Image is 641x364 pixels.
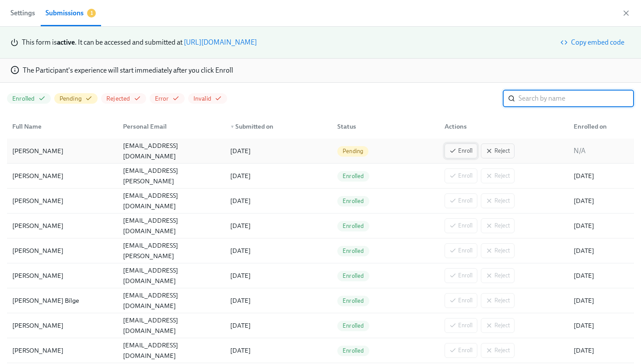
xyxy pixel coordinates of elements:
span: Enrolled [337,347,369,354]
div: [PERSON_NAME] [9,196,116,206]
div: [PERSON_NAME][EMAIL_ADDRESS][DOMAIN_NAME][DATE]EnrolledEnrollReject[DATE] [7,313,634,338]
div: [DATE] [227,196,330,206]
div: [PERSON_NAME] Bilge [9,295,116,306]
div: [DATE] [570,270,632,281]
div: [PERSON_NAME] [9,320,116,331]
span: Enrolled [337,273,369,279]
div: [PERSON_NAME][PERSON_NAME][EMAIL_ADDRESS][PERSON_NAME][DOMAIN_NAME][DATE]EnrolledEnrollReject[DATE] [7,164,634,189]
a: [URL][DOMAIN_NAME] [184,38,257,46]
div: ▼Submitted on [223,118,330,135]
span: Pending [60,94,82,103]
button: Pending [54,93,98,104]
div: [PERSON_NAME] Bilge[EMAIL_ADDRESS][DOMAIN_NAME][DATE]EnrolledEnrollReject[DATE] [7,288,634,313]
div: [EMAIL_ADDRESS][DOMAIN_NAME] [119,190,223,211]
span: Enrolled [337,223,369,229]
div: [PERSON_NAME] [9,245,116,256]
button: Reject [481,143,515,158]
button: Enrolled [7,93,51,104]
div: [DATE] [227,270,330,281]
div: [DATE] [227,320,330,331]
div: Full Name [9,121,116,132]
div: [PERSON_NAME][EMAIL_ADDRESS][PERSON_NAME][DOMAIN_NAME] [119,155,223,197]
span: Enrolled [337,248,369,254]
div: [EMAIL_ADDRESS][DOMAIN_NAME] [119,315,223,336]
div: [DATE] [227,245,330,256]
p: The Participant's experience will start immediately after you click Enroll [23,66,233,75]
div: [PERSON_NAME] [9,270,116,281]
button: Enroll [445,143,477,158]
span: Rejected [106,94,130,103]
div: [PERSON_NAME] [9,345,116,356]
div: [DATE] [570,245,632,256]
div: [DATE] [570,171,632,181]
div: Actions [438,118,567,135]
div: [PERSON_NAME][EMAIL_ADDRESS][PERSON_NAME][DOMAIN_NAME] [119,230,223,272]
div: Status [334,121,438,132]
div: [DATE] [227,295,330,306]
div: [PERSON_NAME] [9,220,116,231]
div: [DATE] [570,345,632,356]
div: Enrolled on [567,118,632,135]
div: Status [330,118,438,135]
span: This form is . It can be accessed and submitted at [22,38,182,46]
span: 1 [87,9,96,17]
button: Copy embed code [556,34,630,51]
div: [DATE] [570,196,632,206]
span: Enroll [449,147,473,155]
span: Enrolled [337,173,369,179]
div: [EMAIL_ADDRESS][DOMAIN_NAME] [119,215,223,236]
div: [DATE] [570,320,632,331]
div: [EMAIL_ADDRESS][DOMAIN_NAME] [119,265,223,286]
div: [DATE] [227,220,330,231]
span: Error [155,94,169,103]
input: Search by name [518,90,634,107]
button: Error [150,93,185,104]
div: [EMAIL_ADDRESS][DOMAIN_NAME] [119,140,223,161]
div: Actions [441,121,567,132]
span: Copy embed code [562,38,624,47]
div: Full Name [9,118,116,135]
div: Enrolled on [570,121,632,132]
button: Rejected [101,93,146,104]
button: Invalid [188,93,227,104]
span: Enrolled [337,297,369,304]
div: Personal Email [116,118,223,135]
div: [DATE] [570,220,632,231]
div: [EMAIL_ADDRESS][DOMAIN_NAME] [119,340,223,361]
div: [PERSON_NAME][EMAIL_ADDRESS][DOMAIN_NAME][DATE]EnrolledEnrollReject[DATE] [7,338,634,363]
div: Personal Email [119,121,223,132]
strong: active [57,38,75,46]
div: Submitted on [227,121,330,132]
div: [DATE] [570,295,632,306]
div: Submissions [46,7,84,19]
div: [PERSON_NAME][EMAIL_ADDRESS][DOMAIN_NAME][DATE]EnrolledEnrollReject[DATE] [7,213,634,238]
span: Reject [486,147,510,155]
div: [DATE] [227,345,330,356]
p: N/A [574,146,629,156]
span: Settings [11,7,35,19]
div: [PERSON_NAME] [9,146,116,156]
div: [DATE] [227,146,330,156]
span: Enrolled [337,322,369,329]
span: Invalid [193,94,211,103]
span: Enrolled [12,94,35,103]
span: Pending [337,148,368,154]
div: [PERSON_NAME][PERSON_NAME][EMAIL_ADDRESS][PERSON_NAME][DOMAIN_NAME][DATE]EnrolledEnrollReject[DATE] [7,238,634,263]
div: [PERSON_NAME] [9,171,116,181]
div: [PERSON_NAME][EMAIL_ADDRESS][DOMAIN_NAME][DATE]PendingEnrollRejectN/A [7,139,634,164]
div: [EMAIL_ADDRESS][DOMAIN_NAME] [119,290,223,311]
div: [PERSON_NAME][EMAIL_ADDRESS][DOMAIN_NAME][DATE]EnrolledEnrollReject[DATE] [7,189,634,213]
span: ▼ [230,125,235,129]
span: Enrolled [337,198,369,204]
div: [DATE] [227,171,330,181]
div: [PERSON_NAME][EMAIL_ADDRESS][DOMAIN_NAME][DATE]EnrolledEnrollReject[DATE] [7,263,634,288]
